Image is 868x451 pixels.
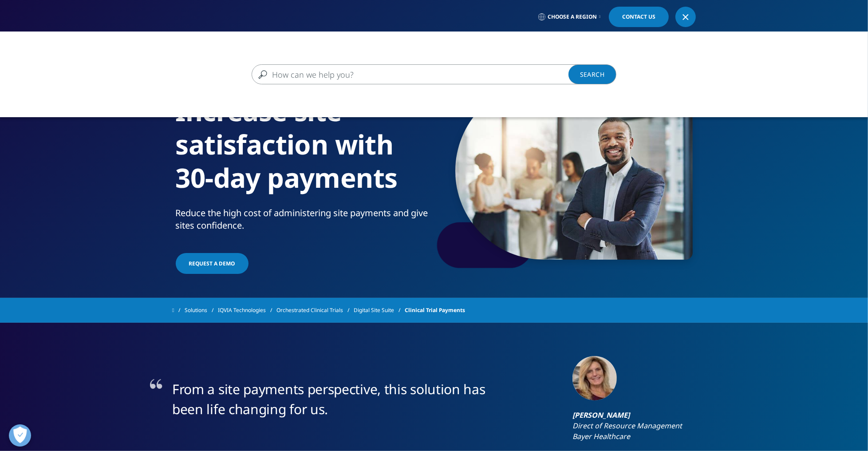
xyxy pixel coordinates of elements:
a: Contact Us [609,7,669,27]
span: Contact Us [622,14,655,20]
a: Search [568,64,616,84]
input: Search [252,64,591,84]
nav: Primary [247,31,696,73]
button: Open Preferences [9,424,31,447]
span: Choose a Region [548,13,597,20]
